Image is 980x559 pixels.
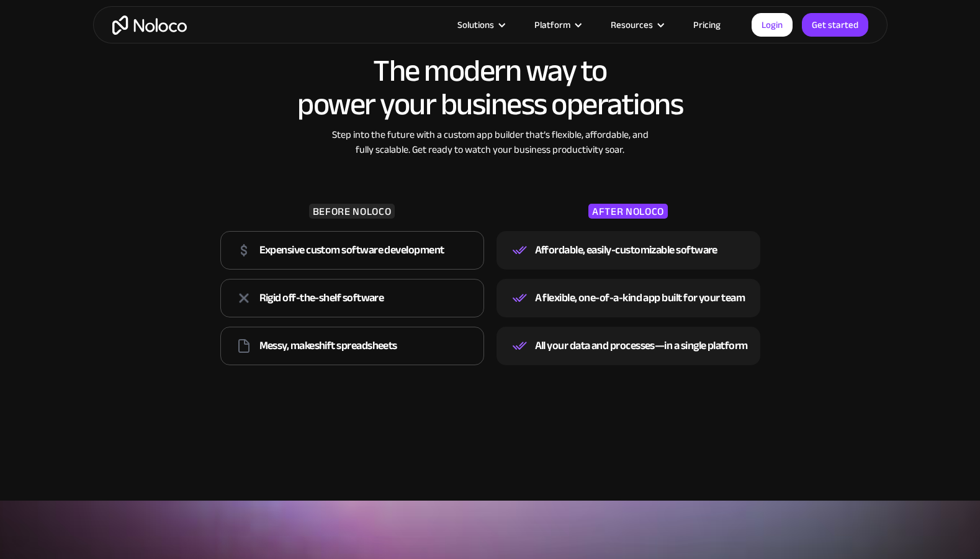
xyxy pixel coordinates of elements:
a: Pricing [678,17,736,33]
h2: The modern way to power your business operations [297,54,683,121]
a: Get started [802,13,868,37]
a: home [112,16,187,35]
div: BEFORE NOLOCO [309,204,395,219]
div: A flexible, one-of-a-kind app built for your team [535,289,745,307]
div: Step into the future with a custom app builder that’s flexible, affordable, and fully scalable. G... [326,127,655,157]
div: All your data and processes—in a single platform [535,337,748,355]
div: Messy, makeshift spreadsheets [259,337,397,355]
div: Platform [534,17,570,33]
div: Expensive custom software development [259,241,444,260]
div: Rigid off-the-shelf software [259,289,384,307]
a: Login [752,13,793,37]
div: Platform [519,17,595,33]
div: Resources [611,17,653,33]
div: Resources [595,17,678,33]
div: Affordable, easily-customizable software [535,241,717,260]
div: Solutions [457,17,494,33]
div: Solutions [442,17,519,33]
div: AFTER NOLOCO [588,204,668,219]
